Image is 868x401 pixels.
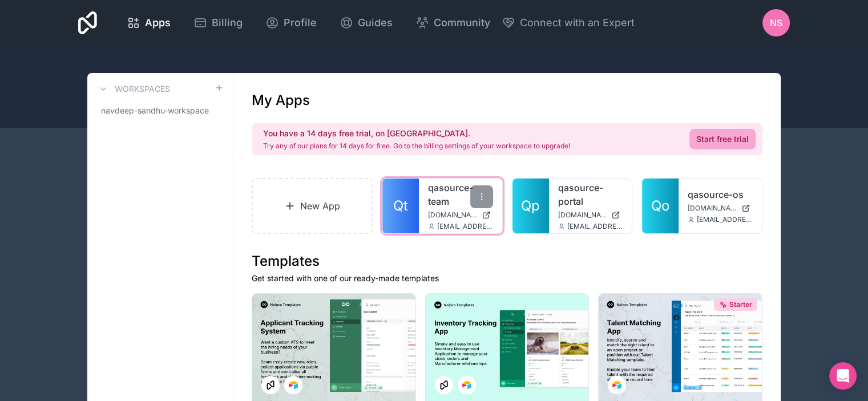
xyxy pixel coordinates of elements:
[642,179,679,233] a: Qo
[256,10,326,35] a: Profile
[393,197,408,215] span: Qt
[512,179,549,233] a: Qp
[212,15,243,31] span: Billing
[252,91,310,110] h1: My Apps
[382,179,419,233] a: Qt
[612,380,621,390] img: Airtable Logo
[252,178,373,234] a: New App
[263,141,570,151] p: Try any of our plans for 14 days for free. Go to the billing settings of your workspace to upgrade!
[252,252,762,270] h1: Templates
[118,10,180,35] a: Apps
[434,15,490,31] span: Community
[829,362,857,390] div: Open Intercom Messenger
[729,300,752,309] span: Starter
[688,188,753,201] a: qasource-os
[428,210,493,220] a: [DOMAIN_NAME]
[96,100,224,121] a: navdeep-sandhu-workspace
[145,15,171,31] span: Apps
[558,210,623,220] a: [DOMAIN_NAME]
[115,83,170,95] h3: Workspaces
[502,15,635,31] button: Connect with an Expert
[689,129,756,149] a: Start free trial
[358,15,393,31] span: Guides
[462,380,471,390] img: Airtable Logo
[651,197,669,215] span: Qo
[263,128,570,139] h2: You have a 14 days free trial, on [GEOGRAPHIC_DATA].
[406,10,499,35] a: Community
[688,204,753,213] a: [DOMAIN_NAME]
[184,10,252,35] a: Billing
[521,197,540,215] span: Qp
[428,181,493,208] a: qasource-team
[101,105,209,116] span: navdeep-sandhu-workspace
[558,181,623,208] a: qasource-portal
[289,380,298,390] img: Airtable Logo
[558,210,607,220] span: [DOMAIN_NAME]
[437,222,493,231] span: [EMAIL_ADDRESS][DOMAIN_NAME]
[252,273,762,284] p: Get started with one of our ready-made templates
[96,82,170,96] a: Workspaces
[567,222,623,231] span: [EMAIL_ADDRESS][DOMAIN_NAME]
[520,15,635,31] span: Connect with an Expert
[330,10,402,35] a: Guides
[770,16,782,30] span: nS
[428,210,477,220] span: [DOMAIN_NAME]
[688,204,737,213] span: [DOMAIN_NAME]
[284,15,317,31] span: Profile
[697,215,753,224] span: [EMAIL_ADDRESS][DOMAIN_NAME]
